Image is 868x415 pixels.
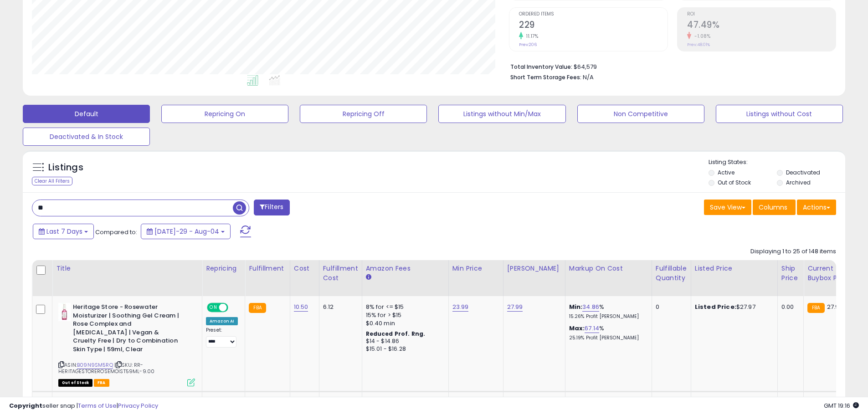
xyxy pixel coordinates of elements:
[323,264,358,283] div: Fulfillment Cost
[824,401,859,410] span: 2025-08-12 19:16 GMT
[366,338,442,345] div: $14 - $14.86
[582,302,599,312] a: 34.86
[786,169,820,176] label: Deactivated
[759,203,787,212] span: Columns
[519,20,668,32] h2: 229
[452,302,469,312] a: 23.99
[32,177,72,185] div: Clear All Filters
[438,105,565,123] button: Listings without Min/Max
[695,264,774,273] div: Listed Price
[95,228,137,236] span: Compared to:
[154,227,219,236] span: [DATE]-29 - Aug-04
[656,303,684,311] div: 0
[807,264,854,283] div: Current Buybox Price
[569,324,645,341] div: %
[687,20,836,32] h2: 47.49%
[569,324,585,333] b: Max:
[716,105,843,123] button: Listings without Cost
[687,42,710,47] small: Prev: 48.01%
[507,264,561,273] div: [PERSON_NAME]
[206,327,238,348] div: Preset:
[807,303,824,313] small: FBA
[750,247,836,256] div: Displaying 1 to 25 of 148 items
[718,169,734,176] label: Active
[227,304,241,312] span: OFF
[366,303,442,311] div: 8% for <= $15
[704,200,751,215] button: Save View
[58,361,154,375] span: | SKU: RR-HERITAGESTOREROSEMOIST59ML-9.00
[687,12,836,17] span: ROI
[206,317,238,325] div: Amazon AI
[56,264,198,273] div: Title
[569,303,645,320] div: %
[78,401,117,410] a: Terms of Use
[569,313,645,320] p: 15.26% Profit [PERSON_NAME]
[695,303,770,311] div: $27.97
[249,264,286,273] div: Fulfillment
[709,158,845,167] p: Listing States:
[827,302,842,311] span: 27.97
[585,324,599,333] a: 67.14
[254,200,289,215] button: Filters
[366,330,426,338] b: Reduced Prof. Rng.
[58,303,195,385] div: ASIN:
[366,264,445,273] div: Amazon Fees
[786,179,811,186] label: Archived
[118,401,158,410] a: Privacy Policy
[300,105,427,123] button: Repricing Off
[565,260,652,296] th: The percentage added to the cost of goods (COGS) that forms the calculator for Min & Max prices.
[366,319,442,328] div: $0.40 min
[510,73,581,81] b: Short Term Storage Fees:
[569,302,583,311] b: Min:
[206,264,241,273] div: Repricing
[94,379,109,387] span: FBA
[294,264,315,273] div: Cost
[695,302,736,311] b: Listed Price:
[781,303,796,311] div: 0.00
[141,224,231,239] button: [DATE]-29 - Aug-04
[9,402,158,410] div: seller snap | |
[23,105,150,123] button: Default
[452,264,499,273] div: Min Price
[569,335,645,341] p: 25.19% Profit [PERSON_NAME]
[249,303,266,313] small: FBA
[507,302,523,312] a: 27.99
[519,42,537,47] small: Prev: 206
[569,264,648,273] div: Markup on Cost
[510,61,829,72] li: $64,579
[781,264,800,283] div: Ship Price
[323,303,355,311] div: 6.12
[523,33,538,40] small: 11.17%
[33,224,94,239] button: Last 7 Days
[46,227,82,236] span: Last 7 Days
[753,200,796,215] button: Columns
[577,105,704,123] button: Non Competitive
[208,304,219,312] span: ON
[58,303,71,321] img: 31CLb0+KcAL._SL40_.jpg
[656,264,687,283] div: Fulfillable Quantity
[48,161,83,174] h5: Listings
[77,361,113,369] a: B09N9SM5RQ
[161,105,288,123] button: Repricing On
[58,379,92,387] span: All listings that are currently out of stock and unavailable for purchase on Amazon
[9,401,42,410] strong: Copyright
[73,303,184,356] b: Heritage Store - Rosewater Moisturizer | Soothing Gel Cream | Rose Complex and [MEDICAL_DATA] | V...
[718,179,751,186] label: Out of Stock
[366,311,442,319] div: 15% for > $15
[691,33,710,40] small: -1.08%
[519,12,668,17] span: Ordered Items
[366,345,442,353] div: $15.01 - $16.28
[583,73,594,82] span: N/A
[797,200,836,215] button: Actions
[294,302,308,312] a: 10.50
[510,63,572,71] b: Total Inventory Value:
[23,128,150,146] button: Deactivated & In Stock
[366,273,371,282] small: Amazon Fees.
